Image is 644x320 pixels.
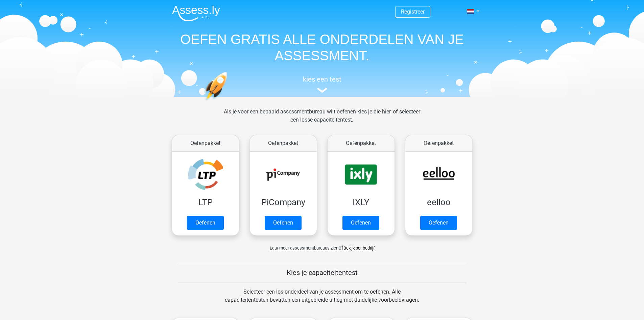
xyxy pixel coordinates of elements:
[178,269,467,277] h5: Kies je capaciteitentest
[342,216,379,230] a: Oefenen
[167,75,478,83] h5: kies een test
[167,75,478,93] a: kies een test
[420,216,457,230] a: Oefenen
[401,8,425,15] a: Registreer
[172,5,220,21] img: Assessly
[270,246,338,251] span: Laat meer assessmentbureaus zien
[187,216,224,230] a: Oefenen
[204,72,254,133] img: oefenen
[167,31,478,64] h1: OEFEN GRATIS ALLE ONDERDELEN VAN JE ASSESSMENT.
[218,108,426,132] div: Als je voor een bepaald assessmentbureau wilt oefenen kies je die hier, of selecteer een losse ca...
[218,288,426,312] div: Selecteer een los onderdeel van je assessment om te oefenen. Alle capaciteitentesten bevatten een...
[265,216,302,230] a: Oefenen
[317,88,327,93] img: assessment
[343,246,375,251] a: Bekijk per bedrijf
[167,238,478,252] div: of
